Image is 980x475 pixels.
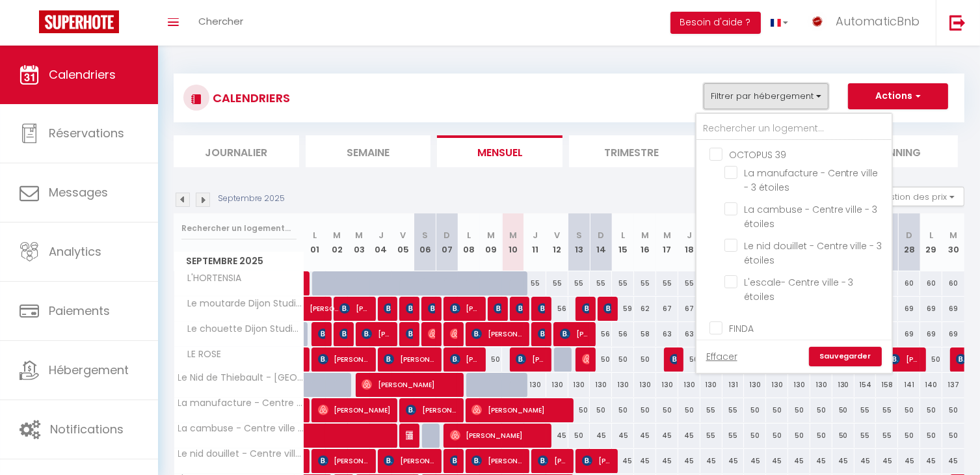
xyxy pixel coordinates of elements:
[49,125,124,141] span: Réservations
[744,449,766,473] div: 45
[400,229,406,241] abbr: V
[678,424,700,448] div: 45
[480,213,502,271] th: 09
[546,271,568,295] div: 55
[318,398,391,422] span: [PERSON_NAME]
[49,66,116,83] span: Calendriers
[450,296,479,321] span: [PERSON_NAME]
[471,321,523,346] span: [PERSON_NAME]
[362,321,391,346] span: [PERSON_NAME]
[437,135,563,167] li: Mensuel
[656,398,678,422] div: 50
[670,347,677,372] span: [PERSON_NAME]
[370,213,392,271] th: 04
[502,213,524,271] th: 10
[306,135,431,167] li: Semaine
[634,424,656,448] div: 45
[590,271,612,295] div: 55
[509,229,517,241] abbr: M
[590,424,612,448] div: 45
[582,347,589,372] span: [PERSON_NAME]
[333,229,341,241] abbr: M
[304,213,326,271] th: 01
[218,193,285,205] p: Septembre 2025
[612,297,634,321] div: 59
[355,229,363,241] abbr: M
[678,347,700,372] div: 50
[949,14,966,31] img: logout
[722,449,745,473] div: 45
[467,229,471,241] abbr: L
[49,362,129,378] span: Hébergement
[700,449,722,473] div: 45
[603,296,611,321] span: [PERSON_NAME]
[304,297,326,321] a: [PERSON_NAME]
[808,12,827,31] img: ...
[538,448,567,473] span: [PERSON_NAME]
[744,167,879,194] span: La manufacture - Centre ville - 3 étoiles
[318,448,369,473] span: [PERSON_NAME]
[450,448,457,473] span: [PERSON_NAME]
[524,271,546,295] div: 55
[326,213,348,271] th: 02
[568,373,590,397] div: 130
[444,229,450,241] abbr: D
[176,449,306,459] span: Le nid douillet - Centre ville - 3 étoiles
[590,213,612,271] th: 14
[568,398,590,422] div: 50
[49,303,110,319] span: Paiements
[176,347,225,362] span: LE ROSE
[612,213,634,271] th: 15
[744,424,766,448] div: 50
[621,229,625,241] abbr: L
[678,297,700,321] div: 67
[198,14,243,28] span: Chercher
[450,321,457,346] span: Remy Gentaire
[318,321,325,346] span: [PERSON_NAME]
[687,229,692,241] abbr: J
[428,296,435,321] span: [PERSON_NAME]
[744,398,766,422] div: 50
[533,229,538,241] abbr: J
[634,347,656,372] div: 50
[612,271,634,295] div: 55
[656,322,678,346] div: 63
[590,322,612,346] div: 56
[656,449,678,473] div: 45
[378,229,384,241] abbr: J
[670,12,761,34] button: Besoin d'aide ?
[590,398,612,422] div: 50
[560,321,589,346] span: [PERSON_NAME]
[39,10,119,33] img: Super Booking
[348,213,370,271] th: 03
[568,213,590,271] th: 13
[678,213,700,271] th: 18
[744,239,882,267] span: Le nid douillet - Centre ville - 3 étoiles
[582,448,611,473] span: [PERSON_NAME]
[612,322,634,346] div: 56
[656,373,678,397] div: 130
[422,229,428,241] abbr: S
[524,213,546,271] th: 11
[339,296,369,321] span: [PERSON_NAME]
[310,290,339,314] span: [PERSON_NAME]
[524,373,546,397] div: 130
[700,398,722,422] div: 55
[176,297,306,311] span: Le moutarde Dijon Studios
[678,373,700,397] div: 130
[568,424,590,448] div: 50
[436,213,458,271] th: 07
[576,229,582,241] abbr: S
[384,448,435,473] span: [PERSON_NAME]
[339,321,347,346] span: [PERSON_NAME]
[722,424,745,448] div: 55
[471,448,523,473] span: [PERSON_NAME]
[406,321,413,346] span: [PERSON_NAME]
[722,373,745,397] div: 131
[406,423,413,448] span: [PERSON_NAME] RESERVATION BOOKING
[313,229,317,241] abbr: L
[50,421,124,437] span: Notifications
[538,296,545,321] span: [PERSON_NAME]
[582,296,589,321] span: [PERSON_NAME]
[176,424,306,433] span: La cambuse - Centre ville - 3 étoiles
